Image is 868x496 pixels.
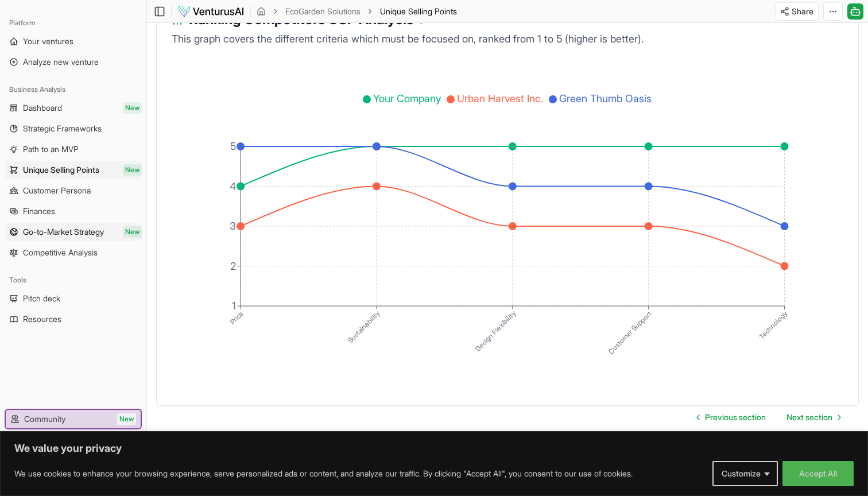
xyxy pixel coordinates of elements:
[123,102,142,114] span: New
[285,6,361,17] a: EcoGarden Solutions
[346,308,382,344] tspan: Sustainability
[792,6,813,17] span: Share
[23,185,91,196] span: Customer Persona
[5,99,142,117] a: DashboardNew
[23,313,61,325] span: Resources
[170,31,844,47] p: This graph covers the different criteria which must be focused on, ranked from 1 to 5 (higher is ...
[606,309,653,355] tspan: Customer Support
[23,56,99,68] span: Analyze new venture
[123,226,142,238] span: New
[23,247,98,258] span: Competitive Analysis
[5,161,142,179] a: Unique Selling PointsNew
[14,441,854,455] p: We value your privacy
[373,92,441,104] span: Your Company
[24,413,65,425] span: Community
[5,310,142,328] a: Resources
[5,140,142,158] a: Path to an MVP
[775,2,819,21] button: Share
[705,412,766,423] span: Previous section
[257,6,457,17] nav: breadcrumb
[757,308,789,340] tspan: Technology
[6,410,141,428] a: CommunityNew
[23,36,73,47] span: Your ventures
[230,180,236,192] tspan: 4
[5,223,142,241] a: Go-to-Market StrategyNew
[5,202,142,220] a: Finances
[688,406,850,429] nav: pagination
[177,5,245,18] img: logo
[688,406,775,429] a: Go to previous page
[712,461,778,486] button: Customize
[23,144,79,155] span: Path to an MVP
[5,53,142,71] a: Analyze new venture
[123,164,142,176] span: New
[117,413,136,425] span: New
[232,300,236,312] tspan: 1
[14,467,633,480] p: We use cookies to enhance your browsing experience, serve personalized ads or content, and analyz...
[5,32,142,51] a: Your ventures
[23,164,99,176] span: Unique Selling Points
[23,206,55,217] span: Finances
[5,243,142,262] a: Competitive Analysis
[230,220,236,232] tspan: 3
[474,308,518,352] tspan: Design Flexibility
[5,271,142,289] div: Tools
[5,289,142,308] a: Pitch deck
[5,119,142,138] a: Strategic Frameworks
[457,92,543,104] span: Urban Harvest Inc.
[380,6,457,16] span: Unique Selling Points
[230,260,236,272] tspan: 2
[228,309,246,326] tspan: Price
[230,140,236,152] tspan: 5
[5,14,142,32] div: Platform
[559,92,652,104] span: Green Thumb Oasis
[23,123,102,134] span: Strategic Frameworks
[5,80,142,99] div: Business Analysis
[5,181,142,200] a: Customer Persona
[23,293,60,304] span: Pitch deck
[786,412,832,423] span: Next section
[380,6,457,17] span: Unique Selling Points
[23,226,104,238] span: Go-to-Market Strategy
[23,102,62,114] span: Dashboard
[782,461,854,486] button: Accept All
[777,406,850,429] a: Go to next page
